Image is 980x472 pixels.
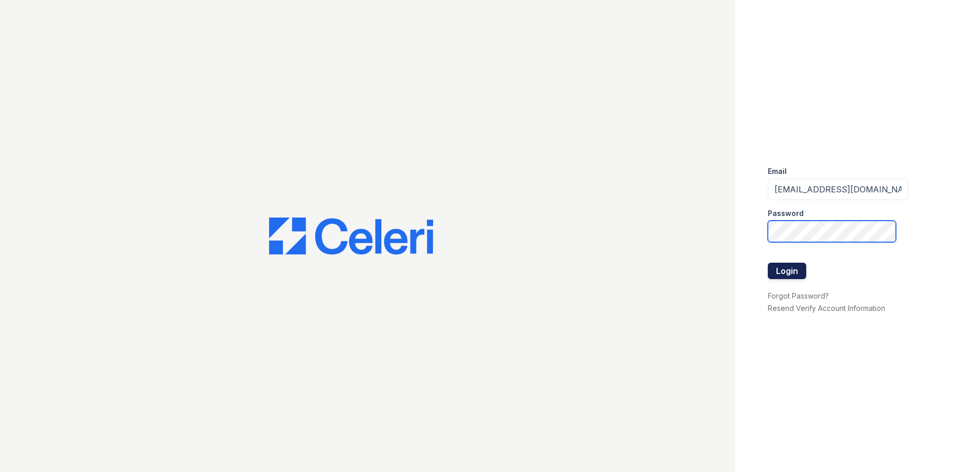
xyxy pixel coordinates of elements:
[768,166,787,176] label: Email
[768,263,806,279] button: Login
[768,291,829,300] a: Forgot Password?
[768,304,885,312] a: Resend Verify Account Information
[768,208,804,219] label: Password
[269,218,433,254] img: CE_Logo_Blue-a8612792a0a2168367f1c8372b55b34899dd931a85d93a1a3d3e32e68fde9ad4.png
